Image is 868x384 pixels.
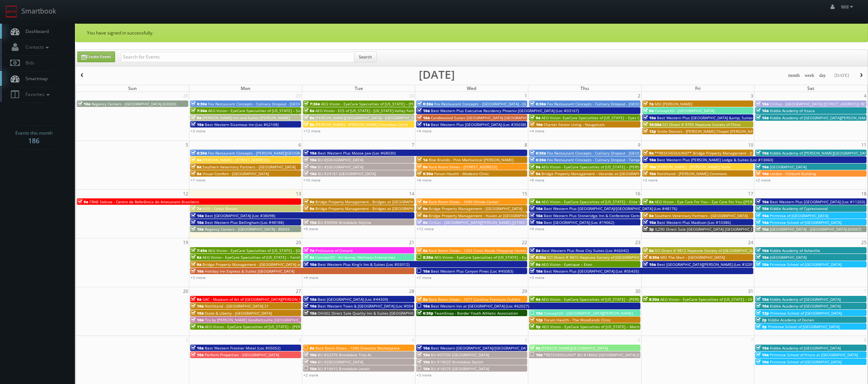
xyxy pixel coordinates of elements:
span: [PERSON_NAME][GEOGRAPHIC_DATA] [541,345,608,351]
span: 9a [417,206,427,211]
span: Best Western Plus [GEOGRAPHIC_DATA]/[GEOGRAPHIC_DATA] (Loc #48176) [544,206,677,211]
span: 10a [417,345,430,351]
span: [GEOGRAPHIC_DATA] - [GEOGRAPHIC_DATA] (60567) [770,226,861,232]
button: Search [354,51,377,63]
span: 8a [643,199,654,204]
span: GAC - Museum of Art of [GEOGRAPHIC_DATA][PERSON_NAME] (second shoot) [202,297,339,302]
span: 10a [304,262,316,267]
span: 8a [191,115,201,120]
span: [GEOGRAPHIC_DATA] [770,255,807,260]
span: 10a [756,115,769,120]
a: +10 more [303,177,321,183]
a: +9 more [303,226,318,231]
span: 7a [191,206,201,211]
span: 10a [417,352,430,357]
span: 10a [530,352,543,357]
span: AEG Vision - EyeCare Specialties of [US_STATE] – Elite Vision Care ([GEOGRAPHIC_DATA]) [541,199,699,204]
span: 12p [530,317,543,322]
span: 10a [756,199,769,204]
span: 10a [643,157,656,162]
span: AEG Vision - EyeCare Specialties of [US_STATE] – Family Vision Care Center [202,255,336,260]
span: Rack Room Shoes - 1090 Olinda Center [429,199,499,204]
span: 9a [78,199,88,204]
span: 8:30a [643,297,659,302]
span: 10a [417,268,430,274]
span: 10a [756,150,769,156]
a: +3 more [643,177,658,183]
span: SCI Direct # 9812 Neptune Society of [GEOGRAPHIC_DATA] [655,248,760,253]
span: 8a [304,122,314,127]
span: 30 [408,92,415,100]
span: Lordae - Citibank Building [770,171,816,176]
span: 10a [643,262,656,267]
span: 8a [304,345,314,351]
span: Bridge Property Management - [GEOGRAPHIC_DATA] [429,206,522,211]
span: 9a [304,206,314,211]
span: BU #24181 [GEOGRAPHIC_DATA] [318,171,376,176]
span: AEG Vision - EyeCare Specialties of [US_STATE] – [PERSON_NAME] Eye Care [541,164,676,169]
span: Best Western Plus Bellingham (Loc #48188) [205,220,284,225]
span: 8a [643,248,654,253]
a: Create Event [77,51,115,62]
span: 1a [417,157,427,162]
span: Bridge Property Management - Bridges at [GEOGRAPHIC_DATA] [315,206,429,211]
span: Kiddie Academy of [GEOGRAPHIC_DATA] [770,345,841,351]
span: 10a [78,101,90,106]
span: 1 [524,92,528,100]
span: Fox Restaurant Concepts - Culinary Dropout - [GEOGRAPHIC_DATA] [547,150,666,156]
span: State & Liberty - [GEOGRAPHIC_DATA] [205,310,272,316]
span: 9a [530,115,540,120]
span: 10a [756,255,769,260]
a: +4 more [303,275,318,280]
span: Smile Doctors - [PERSON_NAME] Chapel [PERSON_NAME] Orthodontics [657,129,784,134]
span: 10a [304,171,316,176]
span: 10a [756,345,769,351]
span: 6:30a [191,150,207,156]
span: AEG Vision - EyeCare Specialties of [US_STATE] – [PERSON_NAME] Ridge Eye Care [541,297,687,302]
span: Thu [580,85,589,91]
span: Smartmap [22,75,48,82]
h2: [DATE] [419,71,455,78]
a: +7 more [417,275,432,280]
span: AEG Vision - EyeCare Specialties of [US_STATE] – Southwest Orlando Eye Care [208,108,348,113]
span: Best Western Plus [GEOGRAPHIC_DATA] (Loc #11203) [770,199,865,204]
img: smartbook-logo.png [6,6,18,18]
span: 7:30a [304,101,320,106]
span: Forum Health - Modesto Clinic [434,171,489,176]
span: Perform Properties - [GEOGRAPHIC_DATA] [205,352,279,357]
span: 10a [643,220,656,225]
span: 10a [756,359,769,364]
span: 2p [756,317,767,322]
span: 10a [756,171,769,176]
span: 9a [191,297,201,302]
span: 10a [530,213,543,218]
span: 10a [756,303,769,309]
span: Fox Restaurant Concepts - Culinary Dropout - Tempe [547,157,641,162]
span: Favorites [22,91,51,97]
span: Regency Centers - [GEOGRAPHIC_DATA] - 80043 [205,226,289,232]
span: 10a [191,317,204,322]
span: 10a [304,359,316,364]
span: Best Western Plus Stoneridge Inn & Conference Centre (Loc #66085) [544,213,667,218]
button: [DATE] [832,71,852,80]
span: Rack Room Shoes - 1255 Cross Roads Shopping Center [429,248,526,253]
span: 7a [643,101,654,106]
span: [PERSON_NAME] - [PERSON_NAME] Store [657,164,730,169]
span: OH302 Direct Sale Quality Inn & Suites [GEOGRAPHIC_DATA] - [GEOGRAPHIC_DATA] [318,310,466,316]
span: Bridge Property Management - [GEOGRAPHIC_DATA] at [GEOGRAPHIC_DATA] [202,262,339,267]
span: 8a [191,164,201,169]
span: Best Western Town & [GEOGRAPHIC_DATA] (Loc #05423) [318,303,419,309]
span: 8a [304,115,314,120]
span: *RESCHEDULING* BU #18660 [GEOGRAPHIC_DATA] [GEOGRAPHIC_DATA] [544,352,673,357]
span: Southern Veterinary Partners - [GEOGRAPHIC_DATA] [202,164,295,169]
span: Best Western Plus [GEOGRAPHIC_DATA] &amp; Suites (Loc #44475) [657,115,777,120]
span: Fri [695,85,700,91]
span: 8a [417,248,427,253]
span: 10a [756,213,769,218]
a: +12 more [417,226,434,231]
span: 10a [643,171,656,176]
span: 10a [756,164,769,169]
span: 11a [191,324,204,329]
span: Best Western Inn at [GEOGRAPHIC_DATA] (Loc #62027) [431,303,529,309]
span: Kiddie Academy of Darien [768,317,814,322]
